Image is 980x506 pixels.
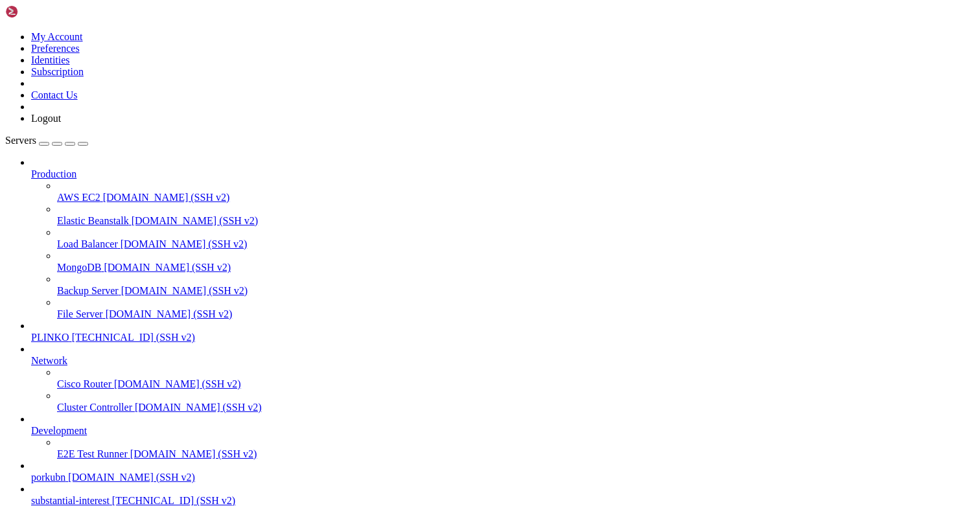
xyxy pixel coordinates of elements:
[57,308,103,319] span: File Server
[31,355,975,367] a: Network
[106,308,233,319] span: [DOMAIN_NAME] (SSH v2)
[57,285,975,297] a: Backup Server [DOMAIN_NAME] (SSH v2)
[31,31,83,42] a: My Account
[31,54,70,65] a: Identities
[5,135,36,146] span: Servers
[31,332,975,343] a: PLINKO [TECHNICAL_ID] (SSH v2)
[31,413,975,460] li: Development
[5,5,80,18] img: Shellngn
[130,448,257,459] span: [DOMAIN_NAME] (SSH v2)
[31,168,76,179] span: Production
[31,320,975,343] li: PLINKO [TECHNICAL_ID] (SSH v2)
[68,472,195,483] span: [DOMAIN_NAME] (SSH v2)
[57,378,975,390] a: Cisco Router [DOMAIN_NAME] (SSH v2)
[57,215,975,227] a: Elastic Beanstalk [DOMAIN_NAME] (SSH v2)
[57,273,975,297] li: Backup Server [DOMAIN_NAME] (SSH v2)
[31,472,975,483] a: porkubn [DOMAIN_NAME] (SSH v2)
[57,203,975,227] li: Elastic Beanstalk [DOMAIN_NAME] (SSH v2)
[57,238,118,249] span: Load Balancer
[57,238,975,250] a: Load Balancer [DOMAIN_NAME] (SSH v2)
[103,192,230,203] span: [DOMAIN_NAME] (SSH v2)
[31,168,975,180] a: Production
[57,227,975,250] li: Load Balancer [DOMAIN_NAME] (SSH v2)
[57,402,132,413] span: Cluster Controller
[57,402,975,413] a: Cluster Controller [DOMAIN_NAME] (SSH v2)
[31,89,78,100] a: Contact Us
[57,437,975,460] li: E2E Test Runner [DOMAIN_NAME] (SSH v2)
[57,250,975,273] li: MongoDB [DOMAIN_NAME] (SSH v2)
[121,285,248,296] span: [DOMAIN_NAME] (SSH v2)
[31,113,61,124] a: Logout
[31,472,65,483] span: porkubn
[31,495,110,506] span: substantial-interest
[57,448,128,459] span: E2E Test Runner
[112,495,235,506] span: [TECHNICAL_ID] (SSH v2)
[135,402,262,413] span: [DOMAIN_NAME] (SSH v2)
[132,215,259,226] span: [DOMAIN_NAME] (SSH v2)
[57,448,975,460] a: E2E Test Runner [DOMAIN_NAME] (SSH v2)
[57,192,975,203] a: AWS EC2 [DOMAIN_NAME] (SSH v2)
[31,332,69,343] span: PLINKO
[5,135,88,146] a: Servers
[104,262,231,273] span: [DOMAIN_NAME] (SSH v2)
[57,308,975,320] a: File Server [DOMAIN_NAME] (SSH v2)
[57,285,119,296] span: Backup Server
[114,378,241,389] span: [DOMAIN_NAME] (SSH v2)
[31,460,975,483] li: porkubn [DOMAIN_NAME] (SSH v2)
[57,180,975,203] li: AWS EC2 [DOMAIN_NAME] (SSH v2)
[57,262,975,273] a: MongoDB [DOMAIN_NAME] (SSH v2)
[31,425,975,437] a: Development
[31,157,975,320] li: Production
[31,425,87,436] span: Development
[31,355,67,366] span: Network
[57,367,975,390] li: Cisco Router [DOMAIN_NAME] (SSH v2)
[31,43,80,54] a: Preferences
[121,238,248,249] span: [DOMAIN_NAME] (SSH v2)
[57,262,101,273] span: MongoDB
[31,343,975,413] li: Network
[57,192,100,203] span: AWS EC2
[57,215,129,226] span: Elastic Beanstalk
[57,297,975,320] li: File Server [DOMAIN_NAME] (SSH v2)
[57,390,975,413] li: Cluster Controller [DOMAIN_NAME] (SSH v2)
[72,332,195,343] span: [TECHNICAL_ID] (SSH v2)
[31,66,84,77] a: Subscription
[57,378,111,389] span: Cisco Router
